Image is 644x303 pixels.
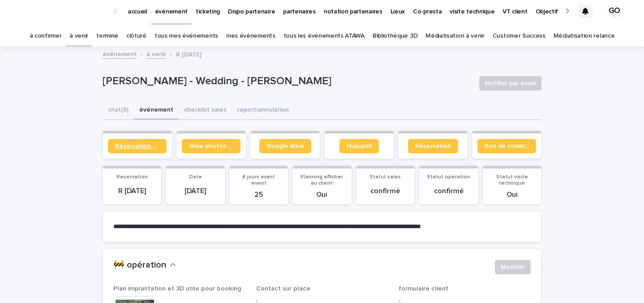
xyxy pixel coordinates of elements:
[146,48,166,59] a: à venir
[30,26,62,47] a: à confirmer
[347,143,372,149] span: Hubspot
[485,79,536,88] span: Notifier par email
[479,76,541,91] button: Notifier par email
[18,2,105,20] img: Ls34BcGeRexTGTNfXpUC
[415,143,451,149] span: Réservation
[301,174,343,186] span: Planning afficher au client
[103,101,134,120] button: chat (9)
[126,26,146,47] a: clôturé
[96,26,118,47] a: terminé
[155,26,218,47] a: tous mes événements
[235,190,283,199] p: 25
[171,187,219,195] p: [DATE]
[495,260,531,274] button: Modifier
[176,49,202,59] p: R [DATE]
[425,187,472,195] p: confirmé
[113,286,241,292] span: Plan implantation et 3D utile pour booking
[477,139,536,153] a: Bon de commande
[266,143,304,149] span: Google drive
[189,174,202,180] span: Date
[425,26,485,47] a: Médiatisation à venir
[108,187,156,195] p: R [DATE]
[113,260,176,271] button: 🚧 opération
[103,75,472,88] p: [PERSON_NAME] - Wedding - [PERSON_NAME]
[427,174,470,180] span: Statut opération
[283,26,365,47] a: tous les événements ATAWA
[607,4,622,18] div: GO
[182,139,240,153] a: drive photos coordinateur
[256,286,310,292] span: Contact sur place
[69,26,88,47] a: à venir
[339,139,379,153] a: Hubspot
[108,139,167,153] a: Réservation client
[488,190,536,199] p: Oui
[259,139,311,153] a: Google drive
[115,143,159,149] span: Réservation client
[116,174,148,180] span: Reservation
[399,286,448,292] span: formulaire client
[485,143,529,149] span: Bon de commande
[554,26,615,47] a: Médiatisation relance
[408,139,458,153] a: Réservation
[232,101,294,120] button: report/annulation
[179,101,232,120] button: checklist sales
[189,143,233,149] span: drive photos coordinateur
[369,174,401,180] span: Statut sales
[226,26,275,47] a: mes événements
[373,26,417,47] a: Bibliothèque 3D
[493,26,545,47] a: Customer Success
[496,174,528,186] span: Statut visite technique
[113,260,166,271] h2: 🚧 opération
[103,48,137,59] a: événement
[501,263,525,272] span: Modifier
[361,187,409,195] p: confirmé
[242,174,275,186] span: # jours avant event
[134,101,179,120] button: événement
[298,190,346,199] p: Oui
